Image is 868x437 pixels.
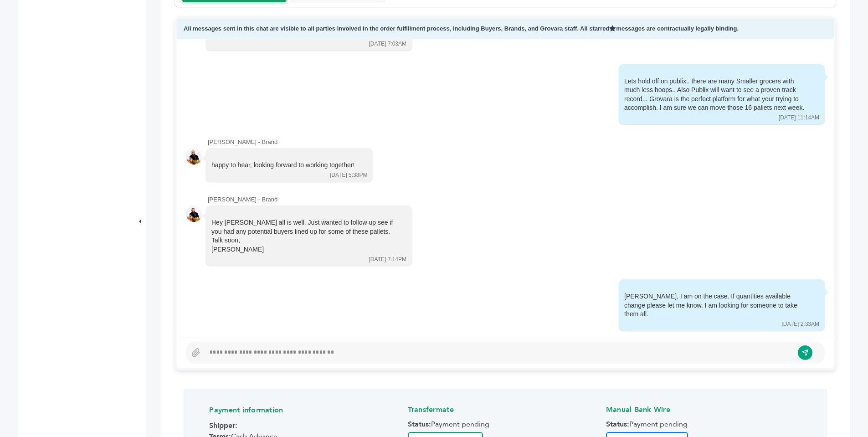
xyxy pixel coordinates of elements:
[606,419,629,429] strong: Status:
[606,419,801,429] span: Payment pending
[330,171,367,179] div: [DATE] 5:38PM
[209,421,237,431] strong: Shipper:
[624,77,806,113] div: Lets hold off on publix.. there are many Smaller grocers with much less hoops.. Also Publix will ...
[211,161,354,170] div: happy to hear, looking forward to working together!
[208,195,825,204] div: [PERSON_NAME] - Brand
[177,19,834,39] div: All messages sent in this chat are visible to all parties involved in the order fulfillment proce...
[779,114,819,122] div: [DATE] 11:14AM
[408,419,603,429] span: Payment pending
[408,419,431,429] strong: Status:
[408,398,603,419] h4: Transfermate
[369,40,406,48] div: [DATE] 7:03AM
[211,218,394,254] div: Hey [PERSON_NAME] all is well. Just wanted to follow up see if you had any potential buyers lined...
[211,245,394,254] div: [PERSON_NAME]
[369,256,406,263] div: [DATE] 7:14PM
[208,138,825,146] div: [PERSON_NAME] - Brand
[782,320,819,328] div: [DATE] 2:33AM
[606,398,801,419] h4: Manual Bank Wire
[209,398,405,420] h4: Payment information
[624,292,806,319] div: [PERSON_NAME], I am on the case. If quantities available change please let me know. I am looking ...
[211,236,394,245] div: Talk soon,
